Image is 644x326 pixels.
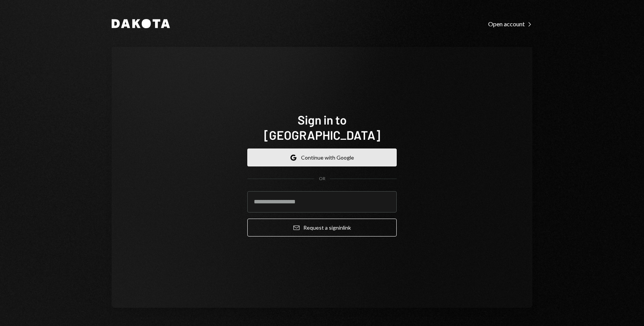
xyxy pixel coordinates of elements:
button: Continue with Google [247,149,397,166]
button: Request a signinlink [247,219,397,237]
div: Open account [488,20,532,28]
h1: Sign in to [GEOGRAPHIC_DATA] [247,112,397,142]
div: OR [319,176,325,182]
a: Open account [488,19,532,28]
